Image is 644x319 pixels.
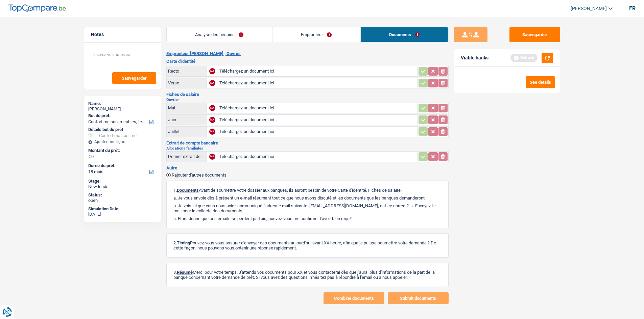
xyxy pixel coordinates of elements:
[88,127,157,132] div: Détails but du prêt
[122,76,147,80] span: Sauvegarder
[88,206,157,212] div: Simulation Date:
[166,166,449,170] h3: Autre
[209,80,215,86] div: NA
[173,270,442,280] p: 3. Merci pour votre temps. J'attends vos documents pour XX et vous contacterai dès que j'aurai p...
[168,105,205,110] div: Mai
[112,72,156,84] button: Sauvegarder
[168,80,205,85] div: Verso
[209,68,215,74] div: NA
[509,27,560,42] button: Sauvegarder
[272,27,360,42] a: Emprunteur
[629,5,636,11] div: fr
[168,129,205,134] div: Juillet
[166,147,449,150] h2: Allocations familiales
[166,141,449,145] h3: Extrait de compte bancaire
[88,113,156,118] label: But du prêt:
[88,163,156,168] label: Durée du prêt:
[166,173,226,177] button: Rajouter d'autres documents
[88,198,157,203] div: open
[209,129,215,135] div: NA
[526,76,555,88] button: See details
[8,4,66,12] img: TopCompare Logo
[177,270,193,275] span: Résumé
[88,139,157,144] div: Ajouter une ligne
[173,188,442,193] p: 1. Avant de soumettre votre dossier aux banques, ils auront besoin de votre Carte d'identité, Fic...
[209,105,215,111] div: NA
[361,27,448,42] a: Documents
[173,203,442,213] p: b. Je vois ici que vous nous aviez communiqué l’adresse mail suivante: [EMAIL_ADDRESS][DOMAIN_NA...
[461,55,488,61] div: Viable banks
[173,195,442,201] p: a. Je vous envoie dès à présent un e-mail résumant tout ce que nous avons discuté et les doc...
[388,292,449,304] button: Submit documents
[168,69,205,74] div: Recto
[565,3,613,14] a: [PERSON_NAME]
[166,51,449,56] h2: Emprunteur [PERSON_NAME] | Ouvrier
[88,154,91,159] span: €
[167,27,272,42] a: Analyse des besoins
[88,148,156,153] label: Montant du prêt:
[324,292,384,304] button: Combine documents
[209,117,215,123] div: NA
[166,92,449,97] h3: Fiches de salaire
[88,184,157,189] div: New leads
[168,117,205,122] div: Juin
[88,212,157,217] div: [DATE]
[88,101,157,106] div: Name:
[209,154,215,160] div: NA
[177,240,190,245] span: Timing
[510,54,538,61] div: Refresh
[172,173,226,177] span: Rajouter d'autres documents
[166,98,449,102] h2: Ouvrier
[88,179,157,184] div: Stage:
[173,216,442,221] p: c. Etant donné que ces emails se perdent parfois, pouvez-vous me confirmer l’avoir bien reçu?
[166,59,449,63] h3: Carte d'identité
[91,32,154,37] h5: Notes
[177,188,199,193] span: Documents
[173,240,442,250] p: 2. Pouvez-vous vous assurer d'envoyer ces documents aujourd'hui avant XX heure, afin que je puiss...
[88,192,157,198] div: Status:
[88,106,157,112] div: [PERSON_NAME]
[168,154,205,159] div: Dernier extrait de compte pour vos allocations familiales
[571,6,607,11] span: [PERSON_NAME]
